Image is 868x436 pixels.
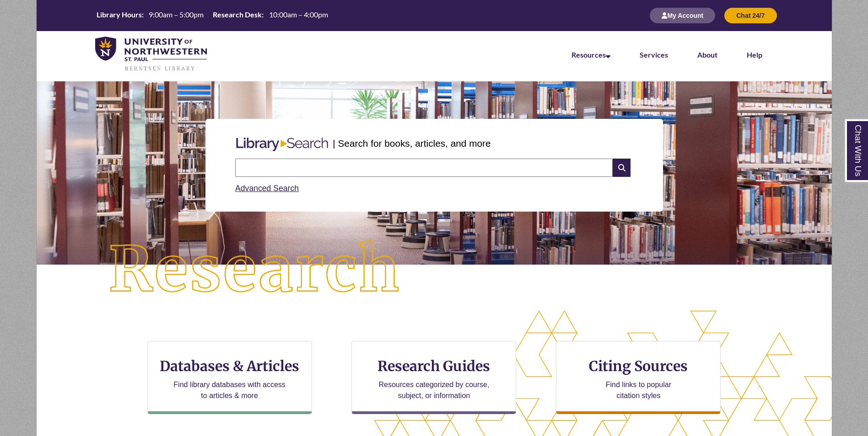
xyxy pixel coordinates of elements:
span: 9:00am – 5:00pm [149,10,204,19]
h3: Research Guides [359,357,508,375]
a: Chat 24/7 [724,11,776,19]
a: Resources [571,50,610,59]
img: Research [76,208,434,332]
img: UNWSP Library Logo [95,37,207,72]
a: About [697,50,717,59]
a: Help [747,50,762,59]
h3: Databases & Articles [155,357,304,375]
a: Hours Today [93,10,332,22]
th: Research Desk: [209,10,265,20]
i: Search [613,159,630,177]
p: Resources categorized by course, subject, or information [374,379,494,401]
table: Hours Today [93,10,332,21]
a: Citing Sources Find links to popular citation styles [556,341,721,414]
p: Find library databases with access to articles & more [170,379,289,401]
span: 10:00am – 4:00pm [269,10,328,19]
a: Services [640,50,668,59]
a: Databases & Articles Find library databases with access to articles & more [147,341,312,414]
p: Find links to popular citation styles [594,379,683,401]
a: Advanced Search [235,184,299,193]
img: Libary Search [232,134,333,155]
button: Chat 24/7 [724,8,776,23]
h3: Citing Sources [583,357,695,375]
th: Library Hours: [93,10,145,20]
a: Research Guides Resources categorized by course, subject, or information [351,341,516,414]
button: My Account [650,8,715,23]
a: My Account [650,11,715,19]
p: | Search for books, articles, and more [333,136,491,150]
